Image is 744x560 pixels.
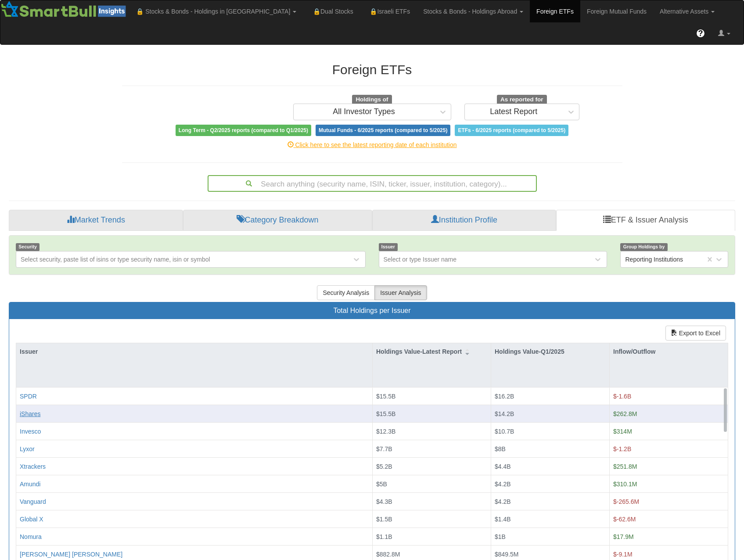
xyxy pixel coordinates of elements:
div: All Investor Types [333,108,395,116]
span: $1.5B [376,516,392,523]
span: $310.1M [613,481,637,488]
div: Issuer [16,343,372,360]
a: Foreign Mutual Funds [580,0,653,22]
button: Invesco [20,427,41,436]
span: $5.2B [376,463,392,470]
span: $4.4B [495,463,511,470]
span: $16.2B [495,393,514,400]
a: ETF & Issuer Analysis [556,210,735,231]
div: Search anything (security name, ISIN, ticker, issuer, institution, category)... [208,176,536,191]
span: $1B [495,533,506,540]
div: Latest Report [490,108,537,116]
button: iShares [20,409,40,418]
span: $4.2B [495,498,511,505]
span: As reported for [497,95,547,104]
span: $1.1B [376,533,392,540]
span: ? [698,29,703,38]
span: Security [16,243,40,251]
span: $849.5M [495,551,518,558]
span: $-9.1M [613,551,633,558]
span: $15.5B [376,410,395,417]
span: $262.8M [613,410,637,417]
span: $4.3B [376,498,392,505]
div: Reporting Institutions [625,255,683,264]
span: $7.7B [376,445,392,452]
span: $-62.6M [613,516,636,523]
span: $882.8M [376,551,400,558]
span: Long Term - Q2/2025 reports (compared to Q1/2025) [176,125,311,136]
span: $8B [495,445,506,452]
span: $-1.6B [613,393,631,400]
a: Institution Profile [372,210,556,231]
a: Foreign ETFs [530,0,580,22]
span: Holdings of [352,95,392,104]
button: [PERSON_NAME] [PERSON_NAME] [20,550,122,559]
h2: Foreign ETFs [122,62,622,77]
span: $4.2B [495,481,511,488]
div: Holdings Value-Q1/2025 [491,343,609,360]
button: Nomura [20,532,42,541]
span: $-265.6M [613,498,639,505]
span: $14.2B [495,410,514,417]
span: Group Holdings by [620,243,667,251]
button: Security Analysis [317,285,375,300]
span: $1.4B [495,516,511,523]
button: SPDR [20,392,37,401]
span: $-1.2B [613,445,631,452]
a: 🔒Israeli ETFs [360,0,417,22]
div: Holdings Value-Latest Report [373,343,491,360]
button: Global X [20,515,43,524]
button: Export to Excel [665,326,726,341]
span: $12.3B [376,428,395,435]
span: $10.7B [495,428,514,435]
div: Select or type Issuer name [384,255,457,264]
span: $314M [613,428,632,435]
button: Vanguard [20,497,46,506]
button: Amundi [20,480,40,488]
a: 🔒Dual Stocks [303,0,359,22]
a: ? [690,22,712,44]
h3: Total Holdings per Issuer [16,307,728,315]
div: Inflow/Outflow [610,343,728,360]
img: Smartbull [0,0,129,18]
button: Issuer Analysis [374,285,427,300]
span: $251.8M [613,463,637,470]
button: Xtrackers [20,462,46,471]
span: $17.9M [613,533,634,540]
span: $5B [376,481,387,488]
a: Stocks & Bonds - Holdings Abroad [417,0,530,22]
a: 🔒 Stocks & Bonds - Holdings in [GEOGRAPHIC_DATA] [129,0,303,22]
span: Mutual Funds - 6/2025 reports (compared to 5/2025) [316,125,450,136]
button: Lyxor [20,445,35,453]
div: Select security, paste list of isins or type security name, isin or symbol [21,255,210,264]
a: Category Breakdown [183,210,372,231]
div: Click here to see the latest reporting date of each institution [115,140,629,149]
a: Alternative Assets [653,0,721,22]
span: Issuer [379,243,398,251]
span: $15.5B [376,393,395,400]
a: Market Trends [9,210,183,231]
span: ETFs - 6/2025 reports (compared to 5/2025) [455,125,568,136]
